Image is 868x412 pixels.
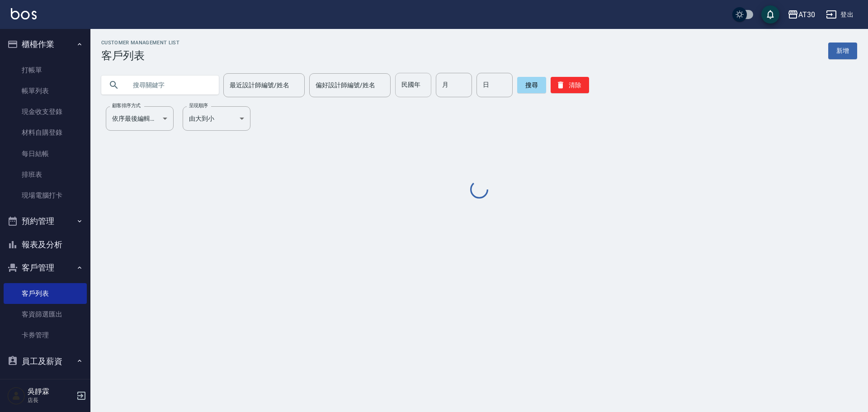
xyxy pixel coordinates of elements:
[4,33,87,56] button: 櫃檯作業
[183,106,250,131] div: 由大到小
[4,101,87,122] a: 現金收支登錄
[4,256,87,279] button: 客戶管理
[101,49,179,62] h3: 客戶列表
[798,9,815,20] div: AT30
[4,283,87,304] a: 客戶列表
[28,387,74,396] h5: 吳靜霖
[4,143,87,164] a: 每日結帳
[4,233,87,256] button: 報表及分析
[4,350,87,373] button: 員工及薪資
[4,122,87,143] a: 材料自購登錄
[112,102,141,109] label: 顧客排序方式
[101,40,179,46] h2: Customer Management List
[4,304,87,325] a: 客資篩選匯出
[127,73,212,97] input: 搜尋關鍵字
[828,43,857,59] a: 新增
[4,60,87,81] a: 打帳單
[4,325,87,346] a: 卡券管理
[106,106,174,131] div: 依序最後編輯時間
[4,376,87,397] a: 員工列表
[189,102,208,109] label: 呈現順序
[4,81,87,101] a: 帳單列表
[517,77,546,93] button: 搜尋
[7,387,25,405] img: Person
[11,8,37,19] img: Logo
[4,209,87,233] button: 預約管理
[4,164,87,185] a: 排班表
[551,77,589,93] button: 清除
[822,6,857,23] button: 登出
[28,396,74,404] p: 店長
[761,5,779,24] button: save
[4,185,87,206] a: 現場電腦打卡
[784,5,819,24] button: AT30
